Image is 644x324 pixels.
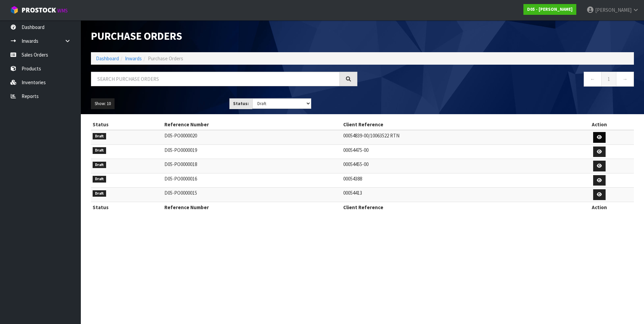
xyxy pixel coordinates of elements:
[93,147,106,154] span: Draft
[93,162,106,168] span: Draft
[93,176,106,183] span: Draft
[93,133,106,140] span: Draft
[342,144,565,159] td: 00054475-00
[616,72,634,86] a: →
[22,6,56,14] span: ProStock
[91,30,357,42] h1: Purchase Orders
[125,55,142,62] a: Inwards
[233,101,249,106] strong: Status:
[342,202,565,213] th: Client Reference
[91,202,163,213] th: Status
[163,119,342,130] th: Reference Number
[601,72,616,86] a: 1
[367,72,634,88] nav: Page navigation
[565,202,634,213] th: Action
[163,159,342,173] td: D05-PO0000018
[163,188,342,202] td: D05-PO0000015
[342,130,565,144] td: 00054839-00/10063522 RTN
[565,119,634,130] th: Action
[163,173,342,188] td: D05-PO0000016
[595,7,632,13] span: [PERSON_NAME]
[57,7,68,14] small: WMS
[163,202,342,213] th: Reference Number
[342,173,565,188] td: 00054388
[91,98,115,109] button: Show: 10
[93,190,106,197] span: Draft
[10,6,19,14] img: cube-alt.png
[148,55,183,62] span: Purchase Orders
[342,159,565,173] td: 00054455-00
[91,119,163,130] th: Status
[584,72,602,86] a: ←
[527,6,573,12] strong: D05 - [PERSON_NAME]
[96,55,119,62] a: Dashboard
[163,144,342,159] td: D05-PO0000019
[342,119,565,130] th: Client Reference
[163,130,342,144] td: D05-PO0000020
[91,72,340,86] input: Search purchase orders
[342,188,565,202] td: 00054413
